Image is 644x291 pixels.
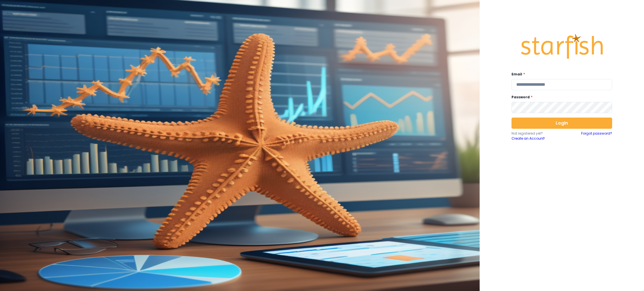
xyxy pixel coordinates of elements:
[512,131,562,136] p: Not registered yet?
[581,131,612,141] a: Forgot password?
[512,72,609,77] label: Email
[512,136,562,141] a: Create an Account!
[520,29,604,64] img: Logo.42cb71d561138c82c4ab.png
[512,118,612,129] button: Login
[512,95,609,100] label: Password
